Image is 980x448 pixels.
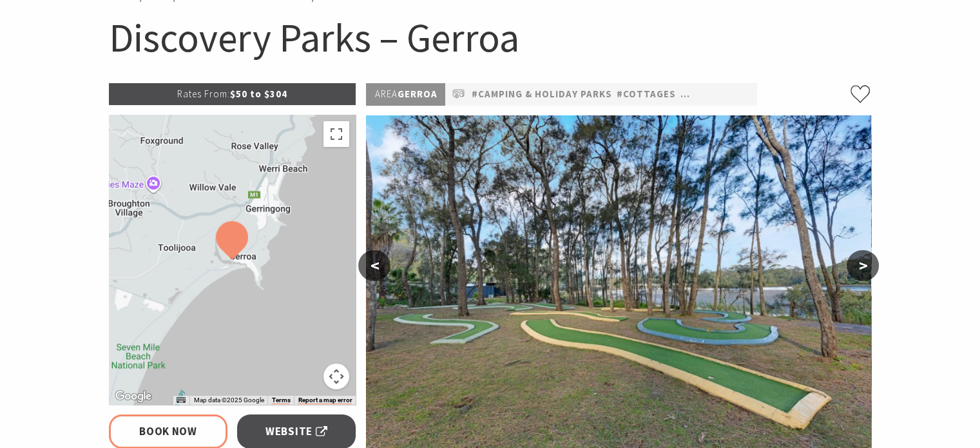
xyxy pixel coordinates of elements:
[112,388,155,405] a: Click to see this area on Google Maps
[112,388,155,405] img: Google
[193,396,264,404] span: Map data ©2025 Google
[616,86,675,102] a: #Cottages
[323,121,349,147] button: Toggle fullscreen view
[298,396,352,404] a: Report a map error
[366,83,445,106] p: Gerroa
[358,250,390,281] button: <
[366,115,871,448] img: Mini Golf
[680,86,754,102] a: #Pet Friendly
[471,86,611,102] a: #Camping & Holiday Parks
[847,250,879,281] button: >
[271,396,290,404] a: Terms (opens in new tab)
[109,83,356,105] p: $50 to $304
[323,364,349,389] button: Map camera controls
[374,88,397,100] span: Area
[177,396,186,405] button: Keyboard shortcuts
[177,88,230,100] span: Rates From:
[109,12,872,64] h1: Discovery Parks – Gerroa
[265,423,327,440] span: Website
